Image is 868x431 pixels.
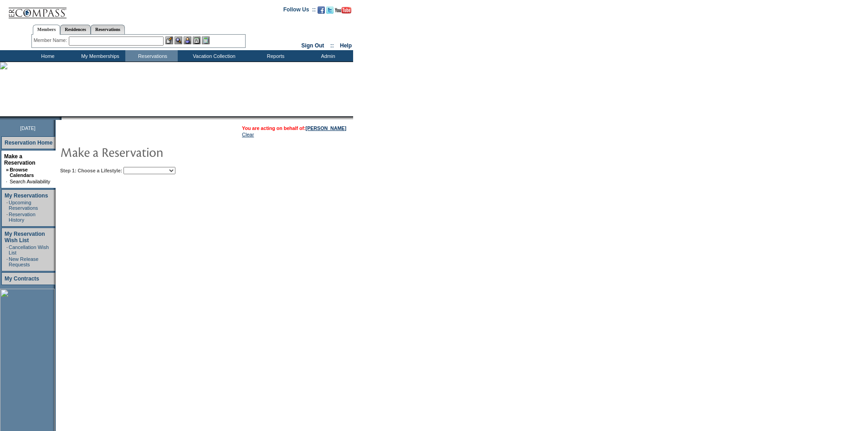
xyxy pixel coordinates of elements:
a: New Release Requests [9,256,38,267]
a: My Reservation Wish List [5,231,45,244]
span: [DATE] [20,125,36,131]
td: Admin [301,50,353,62]
a: Upcoming Reservations [9,200,38,211]
img: View [175,36,182,44]
td: Home [21,50,73,62]
b: Step 1: Choose a Lifestyle: [60,168,122,173]
a: My Reservations [5,192,48,199]
a: Sign Out [301,42,324,49]
a: Residences [60,25,91,34]
span: You are acting on behalf of: [242,125,346,131]
a: Members [33,25,61,35]
a: Reservation History [9,212,36,223]
td: My Memberships [73,50,125,62]
a: Become our fan on Facebook [318,9,325,15]
img: b_calculator.gif [202,36,210,44]
img: Impersonate [184,36,191,44]
span: :: [330,42,334,49]
td: Vacation Collection [178,50,248,62]
a: [PERSON_NAME] [306,125,346,131]
td: · [6,244,8,255]
td: · [6,256,8,267]
img: promoShadowLeftCorner.gif [58,116,62,120]
td: Follow Us :: [283,5,316,16]
a: Subscribe to our YouTube Channel [335,9,351,15]
td: · [6,179,9,184]
img: Become our fan on Facebook [318,6,325,14]
td: Reports [248,50,301,62]
a: Reservations [91,25,125,34]
a: Clear [242,132,254,137]
img: Subscribe to our YouTube Channel [335,7,351,14]
a: Cancellation Wish List [9,244,49,255]
b: » [6,167,9,172]
a: Browse Calendars [10,167,34,178]
a: My Contracts [5,275,39,282]
td: · [6,212,8,223]
td: Reservations [125,50,178,62]
a: Search Availability [10,179,50,184]
img: b_edit.gif [165,36,173,44]
a: Follow us on Twitter [326,9,334,15]
div: Member Name: [34,36,69,44]
img: Reservations [193,36,200,44]
img: pgTtlMakeReservation.gif [60,143,242,161]
a: Help [340,42,352,49]
img: Follow us on Twitter [326,6,334,14]
img: blank.gif [62,116,62,120]
td: · [6,200,8,211]
a: Make a Reservation [4,153,36,166]
a: Reservation Home [5,140,52,146]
